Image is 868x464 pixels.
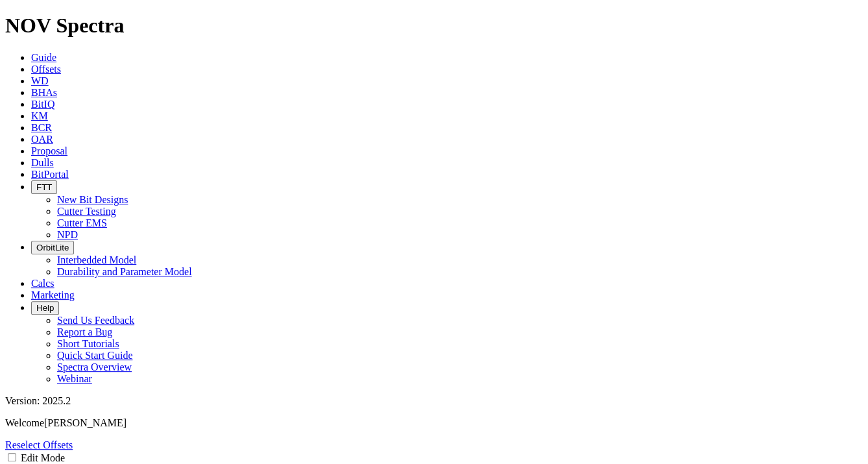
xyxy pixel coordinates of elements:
button: FTT [31,180,57,194]
a: Spectra Overview [57,361,132,372]
a: Durability and Parameter Model [57,266,192,277]
a: Cutter Testing [57,206,116,217]
a: BCR [31,122,52,133]
span: [PERSON_NAME] [44,417,127,428]
a: BitPortal [31,169,69,180]
a: Send Us Feedback [57,315,134,326]
span: OrbitLite [36,243,69,252]
a: Reselect Offsets [5,439,73,450]
a: New Bit Designs [57,194,128,205]
label: Edit Mode [21,452,65,463]
a: Quick Start Guide [57,350,132,361]
a: Interbedded Model [57,254,136,265]
a: BitIQ [31,99,54,110]
span: Help [36,303,54,313]
span: FTT [36,182,52,192]
h1: NOV Spectra [5,14,863,38]
a: Marketing [31,289,75,300]
div: Version: 2025.2 [5,395,863,407]
a: OAR [31,134,53,145]
a: BHAs [31,87,57,98]
button: Help [31,301,59,315]
a: Webinar [57,373,92,384]
a: KM [31,110,48,121]
button: OrbitLite [31,241,74,254]
a: WD [31,75,49,86]
a: Cutter EMS [57,217,107,228]
a: Calcs [31,278,54,289]
a: Report a Bug [57,326,112,337]
a: Short Tutorials [57,338,119,349]
a: Offsets [31,64,61,75]
a: Proposal [31,145,67,156]
p: Welcome [5,417,863,429]
a: Dulls [31,157,54,168]
a: NPD [57,229,78,240]
a: Guide [31,52,56,63]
